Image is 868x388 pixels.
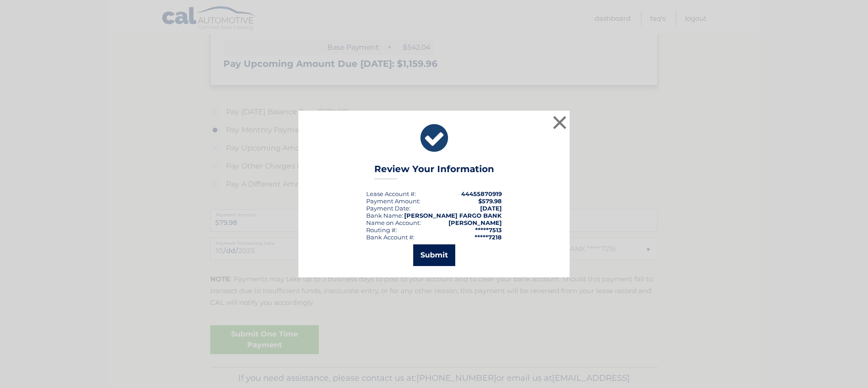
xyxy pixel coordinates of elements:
span: [DATE] [480,205,502,212]
strong: [PERSON_NAME] [448,219,502,226]
button: × [551,113,569,131]
div: Payment Amount: [366,197,420,205]
div: Routing #: [366,226,397,234]
strong: [PERSON_NAME] FARGO BANK [404,212,502,219]
button: Submit [413,244,455,266]
span: $579.98 [478,197,502,205]
div: Bank Account #: [366,234,415,241]
h3: Review Your Information [374,164,494,179]
div: Name on Account: [366,219,421,226]
div: : [366,205,410,212]
div: Lease Account #: [366,190,416,197]
div: Bank Name: [366,212,403,219]
strong: 44455870919 [461,190,502,197]
span: Payment Date [366,205,409,212]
